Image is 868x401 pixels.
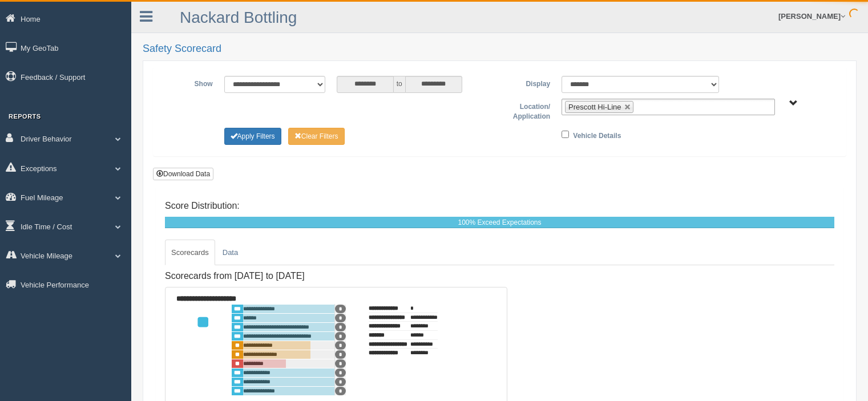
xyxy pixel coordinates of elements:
[143,43,857,55] h2: Safety Scorecard
[165,240,215,266] a: Scorecards
[499,76,556,90] label: Display
[288,128,345,145] button: Change Filter Options
[458,218,541,226] span: 100% Exceed Expectations
[162,76,219,90] label: Show
[500,99,556,122] label: Location/ Application
[165,271,507,281] h4: Scorecards from [DATE] to [DATE]
[165,201,834,211] h4: Score Distribution:
[180,9,297,26] a: Nackard Bottling
[573,128,621,141] label: Vehicle Details
[568,103,621,111] span: Prescott Hi-Line
[394,76,405,93] span: to
[224,128,281,145] button: Change Filter Options
[153,168,213,180] button: Download Data
[216,240,244,266] a: Data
